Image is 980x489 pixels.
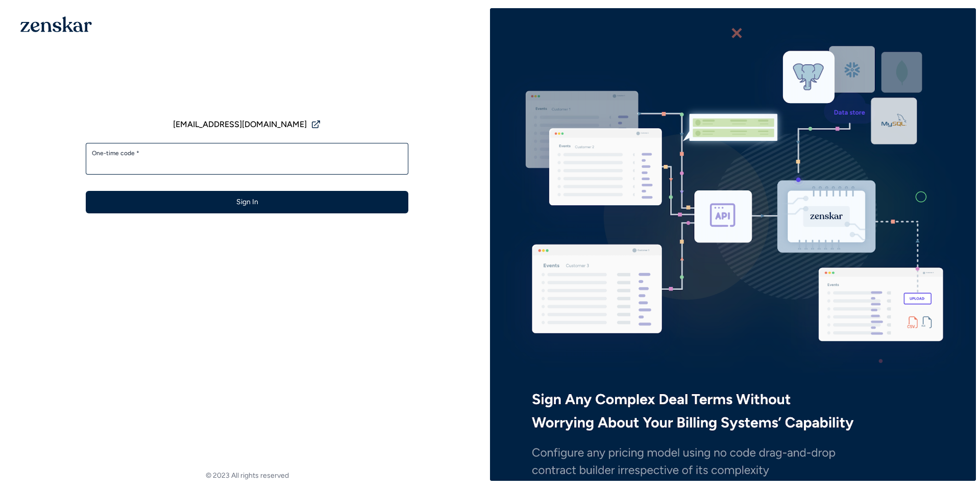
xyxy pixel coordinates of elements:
[92,149,402,157] label: One-time code *
[86,191,408,213] button: Sign In
[20,16,92,32] img: 1OGAJ2xQqyY4LXKgY66KYq0eOWRCkrZdAb3gUhuVAqdWPZE9SRJmCz+oDMSn4zDLXe31Ii730ItAGKgCKgCCgCikA4Av8PJUP...
[173,118,307,131] span: [EMAIL_ADDRESS][DOMAIN_NAME]
[4,471,490,481] footer: © 2023 All rights reserved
